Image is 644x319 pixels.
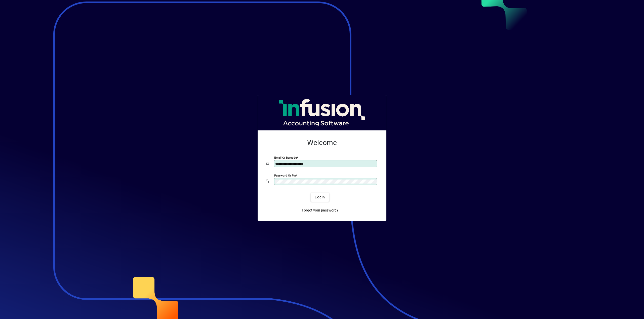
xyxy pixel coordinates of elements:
[311,193,329,202] button: Login
[274,174,296,177] mat-label: Password or Pin
[274,156,297,159] mat-label: Email or Barcode
[302,208,338,213] span: Forgot your password?
[315,195,325,200] span: Login
[300,206,340,215] a: Forgot your password?
[266,138,378,147] h2: Welcome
